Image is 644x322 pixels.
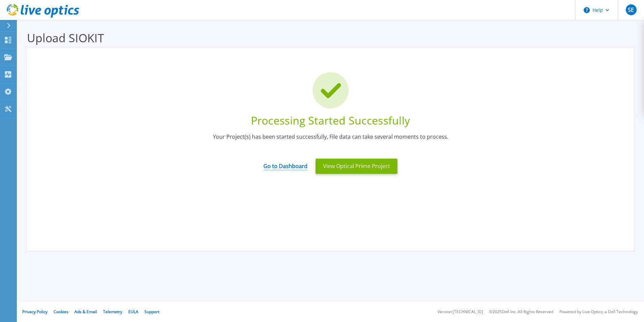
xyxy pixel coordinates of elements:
div: Your Project(s) has been started successfully, File data can take several moments to process. [37,133,624,150]
li: Powered by Live Optics, a Dell Technology [559,310,638,314]
button: View Optical Prime Project [316,159,397,174]
a: Telemetry [103,309,122,315]
a: Privacy Policy [22,309,47,315]
li: © 2025 Dell Inc. All Rights Reserved [489,310,553,314]
a: Go to Dashboard [263,157,308,170]
li: Version: [TECHNICAL_ID] [438,310,483,314]
a: EULA [128,309,138,315]
div: Processing Started Successfully [37,113,624,128]
a: Ads & Email [74,309,97,315]
a: Cookies [54,309,68,315]
span: SE [628,7,634,12]
a: Support [144,309,159,315]
h3: Upload SIOKIT [27,30,634,46]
